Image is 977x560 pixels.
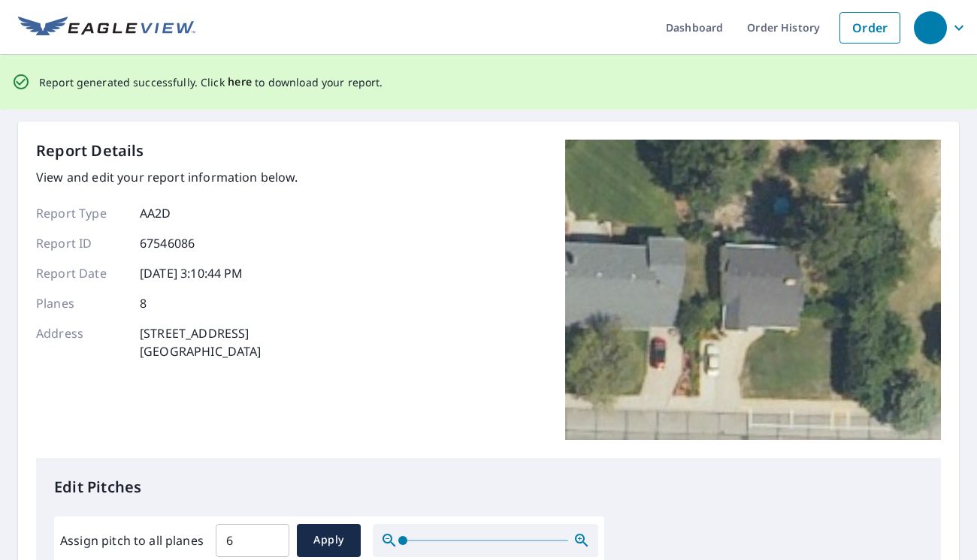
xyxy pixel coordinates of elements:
p: Report generated successfully. Click to download your report. [39,73,383,92]
button: Apply [297,524,361,557]
a: Order [839,12,900,44]
span: Apply [309,531,349,549]
p: Planes [36,294,126,312]
p: AA2D [140,204,171,222]
p: Report Details [36,140,144,162]
p: Edit Pitches [54,476,923,498]
img: Top image [565,140,941,440]
p: Report ID [36,234,126,252]
p: Report Type [36,204,126,222]
label: Assign pitch to all planes [60,531,204,549]
p: [DATE] 3:10:44 PM [140,264,243,282]
button: here [228,73,253,92]
p: Address [36,324,126,360]
p: 67546086 [140,234,195,252]
p: Report Date [36,264,126,282]
p: [STREET_ADDRESS] [GEOGRAPHIC_DATA] [140,324,262,360]
p: View and edit your report information below. [36,168,298,186]
p: 8 [140,294,147,312]
img: EV Logo [18,17,195,39]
